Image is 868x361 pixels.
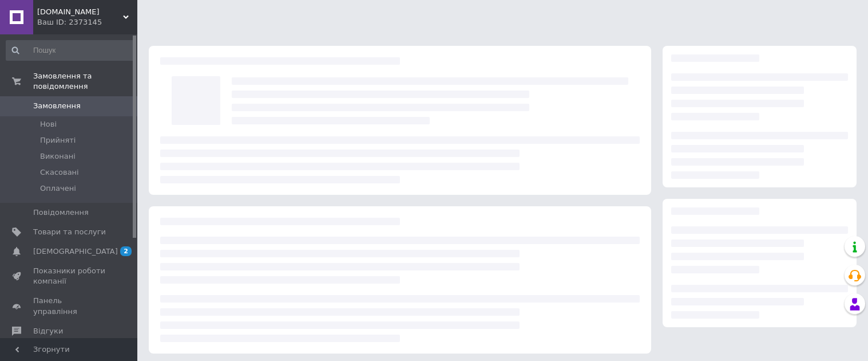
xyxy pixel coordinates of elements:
span: Товари та послуги [33,227,106,237]
span: Повідомлення [33,207,89,218]
span: Оплачені [40,183,76,194]
span: Скасовані [40,167,79,178]
div: Ваш ID: 2373145 [37,17,137,28]
span: 2 [120,246,132,256]
span: Замовлення [33,101,81,111]
span: Замовлення та повідомлення [33,71,137,92]
span: Прийняті [40,135,76,146]
span: [DEMOGRAPHIC_DATA] [33,246,118,257]
span: Нові [40,119,57,130]
input: Пошук [6,40,135,61]
span: Показники роботи компанії [33,266,106,287]
span: 19volt.com.ua [37,7,123,17]
span: Виконані [40,151,76,162]
span: Відгуки [33,326,63,336]
span: Панель управління [33,296,106,316]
